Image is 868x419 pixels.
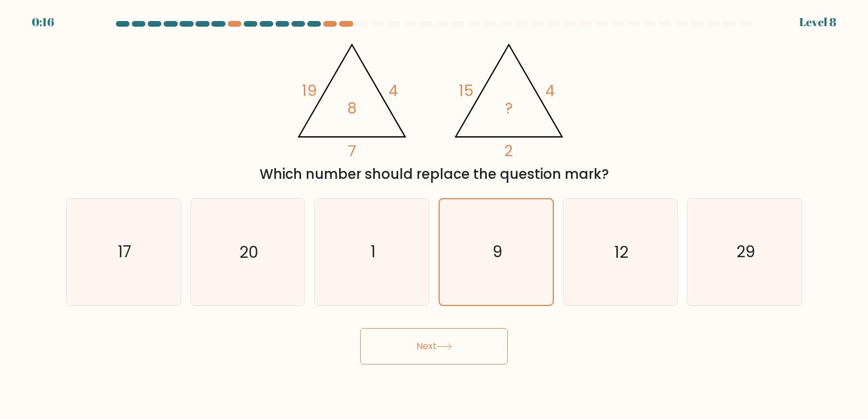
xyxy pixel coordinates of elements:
[348,98,357,119] tspan: 8
[614,241,628,263] text: 12
[32,14,54,31] div: 0:16
[493,241,502,263] text: 9
[370,241,375,263] text: 1
[118,241,131,263] text: 17
[460,80,474,101] tspan: 15
[736,241,755,263] text: 29
[505,141,514,162] tspan: 2
[302,80,317,101] tspan: 19
[73,164,795,185] div: Which number should replace the question mark?
[360,328,508,364] button: Next
[546,80,556,101] tspan: 4
[348,141,357,162] tspan: 7
[506,98,514,119] tspan: ?
[239,241,258,263] text: 20
[799,14,836,31] div: Level 8
[389,80,398,101] tspan: 4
